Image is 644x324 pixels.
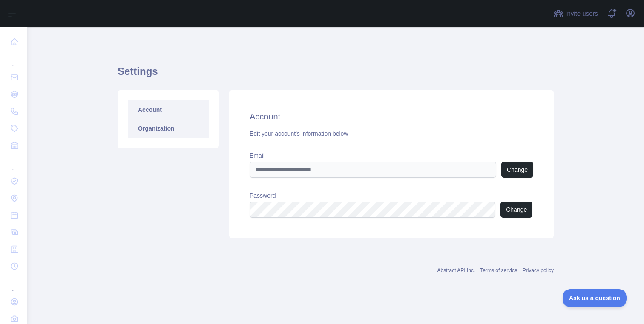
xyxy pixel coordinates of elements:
[7,155,20,172] div: ...
[250,151,533,160] label: Email
[480,267,517,273] a: Terms of service
[118,65,554,85] h1: Settings
[128,119,209,138] a: Organization
[128,100,209,119] a: Account
[523,267,554,273] a: Privacy policy
[500,202,532,218] button: Change
[565,9,598,19] span: Invite users
[250,191,533,200] label: Password
[563,289,627,307] iframe: Toggle Customer Support
[437,267,475,273] a: Abstract API Inc.
[250,129,533,138] div: Edit your account's information below
[7,51,20,68] div: ...
[501,162,533,178] button: Change
[552,7,600,20] button: Invite users
[250,111,533,122] h2: Account
[7,276,20,293] div: ...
